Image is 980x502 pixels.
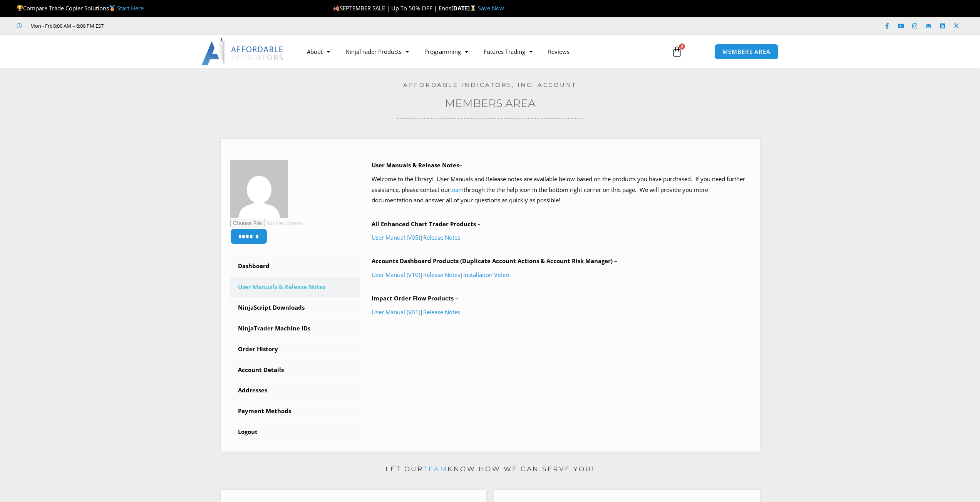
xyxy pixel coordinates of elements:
b: User Manuals & Release Notes– [372,161,462,169]
a: Dashboard [230,256,360,276]
a: NinjaScript Downloads [230,298,360,318]
a: Order History [230,339,360,359]
iframe: Customer reviews powered by Trustpilot [114,22,230,30]
a: User Manual (V01) [372,308,420,316]
a: team [450,186,464,193]
a: 0 [660,40,694,63]
p: Let our know how we can serve you! [221,463,760,475]
a: Release Notes [423,271,460,279]
a: NinjaTrader Machine IDs [230,319,360,339]
b: Accounts Dashboard Products (Duplicate Account Actions & Account Risk Manager) – [372,257,617,265]
a: team [423,465,447,473]
a: Futures Trading [476,43,540,60]
img: 🥇 [109,5,115,11]
nav: Menu [299,43,663,60]
span: Compare Trade Copier Solutions [17,4,144,12]
span: SEPTEMBER SALE | Up To 50% OFF | Ends [333,4,451,12]
a: Affordable Indicators, Inc. Account [403,81,577,88]
span: Mon - Fri: 8:00 AM – 6:00 PM EST [28,21,104,30]
p: | [372,307,750,318]
b: All Enhanced Chart Trader Products – [372,220,481,228]
img: LogoAI | Affordable Indicators – NinjaTrader [201,38,284,65]
p: Welcome to the library! User Manuals and Release notes are available below based on the products ... [372,174,750,206]
a: Addresses [230,380,360,400]
img: 1f97609a96c4b77cef77be2bea07c6f8caafcf60b3b1194bc9173f39087d1d7b [230,160,288,218]
a: Release Notes [423,233,460,241]
a: Release Notes [423,308,460,316]
a: Account Details [230,360,360,380]
a: Save Now [478,4,504,12]
a: Logout [230,422,360,442]
a: MEMBERS AREA [714,44,779,60]
a: User Manual (V05) [372,233,420,241]
img: ⌛ [470,5,476,11]
a: Installation Video [463,271,509,279]
a: Start Here [117,4,144,12]
span: 0 [679,43,685,50]
nav: Account pages [230,256,360,442]
a: User Manual (V10) [372,271,420,279]
a: Reviews [540,43,577,60]
a: Programming [417,43,476,60]
a: User Manuals & Release Notes [230,277,360,297]
img: 🍂 [333,5,339,11]
a: NinjaTrader Products [338,43,417,60]
a: Payment Methods [230,401,360,421]
b: Impact Order Flow Products – [372,294,458,302]
a: About [299,43,338,60]
p: | [372,232,750,243]
span: MEMBERS AREA [722,49,771,55]
a: Members Area [445,97,536,110]
img: 🏆 [17,5,23,11]
p: | | [372,270,750,280]
strong: [DATE] [451,4,478,12]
